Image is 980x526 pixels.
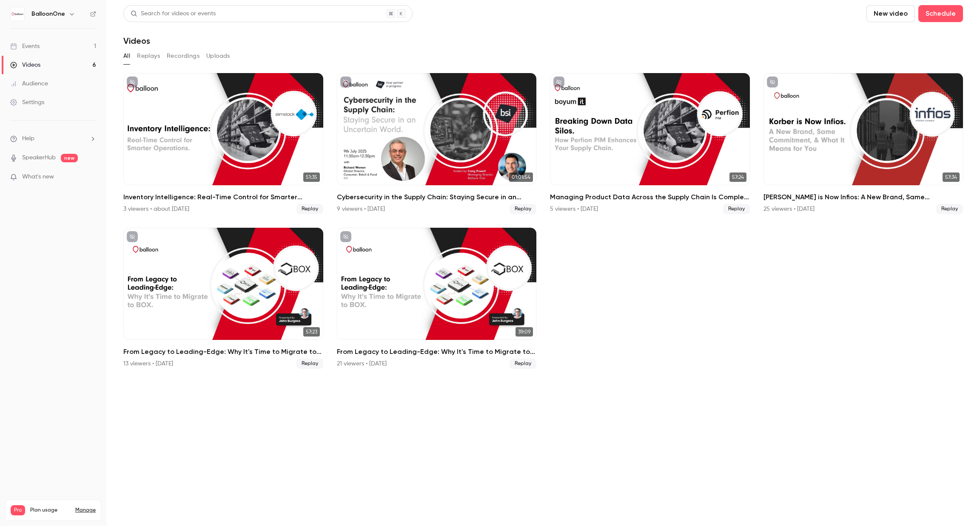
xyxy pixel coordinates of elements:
[123,347,323,357] h2: From Legacy to Leading-Edge: Why It's Time to Migrate to BOX
[936,204,963,214] span: Replay
[123,228,323,369] a: 57:23From Legacy to Leading-Edge: Why It's Time to Migrate to BOX13 viewers • [DATE]Replay
[31,10,65,18] h6: BalloonOne
[763,73,963,214] a: 57:34[PERSON_NAME] is Now Infios: A New Brand, Same Commitment, and What It Means for You.25 view...
[550,73,750,214] a: 57:24Managing Product Data Across the Supply Chain Is Complex. Let’s Simplify It.5 viewers • [DAT...
[123,228,323,369] li: From Legacy to Leading-Edge: Why It's Time to Migrate to BOX
[10,42,40,51] div: Events
[123,5,963,521] section: Videos
[10,98,44,107] div: Settings
[943,173,960,182] span: 57:34
[11,7,24,21] img: BalloonOne
[137,49,160,63] button: Replays
[22,173,54,181] span: What's new
[30,507,70,514] span: Plan usage
[337,192,537,202] h2: Cybersecurity in the Supply Chain: Staying Secure in an Uncertain World - In partnership with BSI
[337,347,537,357] h2: From Legacy to Leading-Edge: Why It's Time to Migrate to BOX
[763,192,963,202] h2: [PERSON_NAME] is Now Infios: A New Brand, Same Commitment, and What It Means for You.
[127,231,138,242] button: unpublished
[550,73,750,214] li: Managing Product Data Across the Supply Chain Is Complex. Let’s Simplify It.
[510,359,536,369] span: Replay
[516,327,533,337] span: 39:09
[10,79,48,88] div: Audience
[123,73,323,214] a: 51:35Inventory Intelligence: Real-Time Control for Smarter Operations with Slimstock3 viewers • a...
[86,173,96,181] iframe: Noticeable Trigger
[337,73,537,214] li: Cybersecurity in the Supply Chain: Staying Secure in an Uncertain World - In partnership with BSI
[123,359,173,368] div: 13 viewers • [DATE]
[509,173,533,182] span: 01:01:54
[763,205,815,213] div: 25 viewers • [DATE]
[337,228,537,369] li: From Legacy to Leading-Edge: Why It's Time to Migrate to BOX
[340,76,351,88] button: unpublished
[767,76,778,88] button: unpublished
[11,505,25,515] span: Pro
[123,73,323,214] li: Inventory Intelligence: Real-Time Control for Smarter Operations with Slimstock
[337,205,385,213] div: 9 viewers • [DATE]
[167,49,199,63] button: Recordings
[296,204,323,214] span: Replay
[550,192,750,202] h2: Managing Product Data Across the Supply Chain Is Complex. Let’s Simplify It.
[723,204,750,214] span: Replay
[206,49,230,63] button: Uploads
[337,359,387,368] div: 21 viewers • [DATE]
[10,134,96,143] li: help-dropdown-opener
[340,231,351,242] button: unpublished
[729,173,746,182] span: 57:24
[296,359,323,369] span: Replay
[123,205,189,213] div: 3 viewers • about [DATE]
[75,507,96,514] a: Manage
[553,76,564,88] button: unpublished
[123,73,963,369] ul: Videos
[303,327,320,337] span: 57:23
[61,154,78,162] span: new
[918,5,963,22] button: Schedule
[337,228,537,369] a: 39:09From Legacy to Leading-Edge: Why It's Time to Migrate to BOX21 viewers • [DATE]Replay
[127,76,138,88] button: unpublished
[22,134,34,143] span: Help
[510,204,536,214] span: Replay
[131,9,216,18] div: Search for videos or events
[866,5,915,22] button: New video
[550,205,598,213] div: 5 viewers • [DATE]
[22,153,56,162] a: SpeakerHub
[123,36,150,46] h1: Videos
[123,49,130,63] button: All
[10,61,40,69] div: Videos
[123,192,323,202] h2: Inventory Intelligence: Real-Time Control for Smarter Operations with Slimstock
[337,73,537,214] a: 01:01:54Cybersecurity in the Supply Chain: Staying Secure in an Uncertain World - In partnership ...
[303,173,320,182] span: 51:35
[763,73,963,214] li: Korber is Now Infios: A New Brand, Same Commitment, and What It Means for You.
